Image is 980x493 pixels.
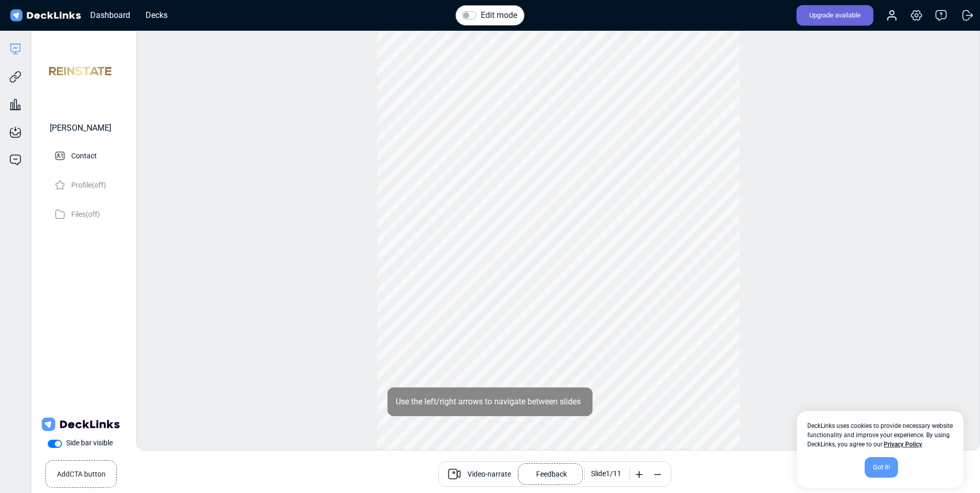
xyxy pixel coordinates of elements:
[797,5,873,26] div: Upgrade available
[536,465,567,480] p: Feedback
[481,9,517,22] label: Edit mode
[71,149,97,161] p: Contact
[467,469,511,481] span: Video-narrate
[140,9,173,22] div: Decks
[71,178,106,191] p: Profile (off)
[57,465,106,480] small: Add CTA button
[50,122,111,134] div: [PERSON_NAME]
[66,438,113,448] label: Side bar visible
[387,387,593,416] div: Use the left/right arrows to navigate between slides
[39,415,121,434] img: DeckLinks
[591,468,621,479] div: Slide 1 / 11
[807,421,953,449] span: DeckLinks uses cookies to provide necessary website functionality and improve your experience. By...
[884,441,922,448] a: Privacy Policy
[85,9,135,22] div: Dashboard
[45,38,117,110] img: avatar
[865,457,898,478] div: Got it!
[8,8,83,23] img: DeckLinks
[71,207,100,220] p: Files (off)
